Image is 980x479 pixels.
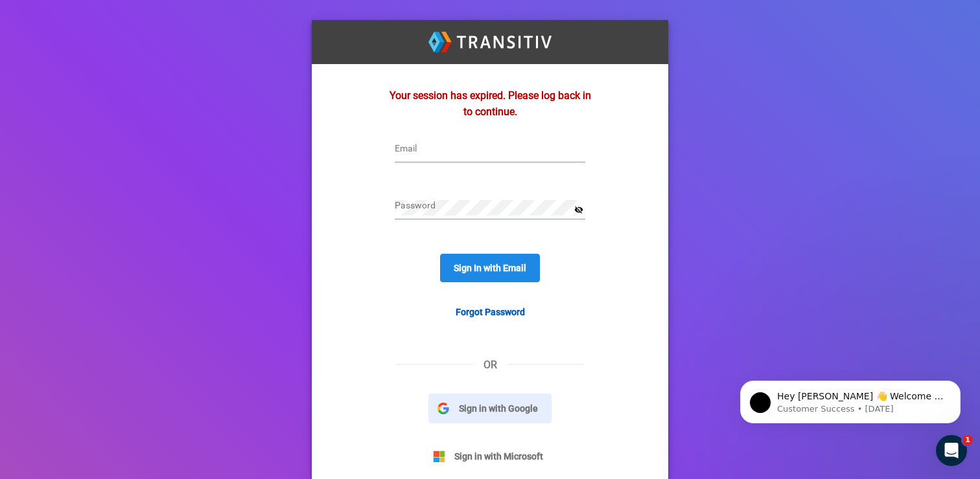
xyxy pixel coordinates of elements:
[445,300,535,326] a: Forgot Password
[454,263,526,273] span: Sign In with Email
[962,435,973,445] span: 1
[449,401,548,416] span: Sign in with Google
[936,435,967,466] iframe: Intercom live chat
[445,449,553,463] span: Sign in with Microsoft
[440,254,540,282] button: Sign In with Email
[721,353,980,444] iframe: Intercom notifications message
[572,204,585,217] button: Hide password
[473,359,507,372] span: OR
[574,205,583,216] mat-icon: visibility_off
[377,77,603,131] div: Your session has expired. Please log back in to continue.
[456,307,525,317] span: Forgot Password
[428,32,552,52] img: TransitivLogoWhite.svg
[428,394,552,423] button: Sign in with Google
[424,441,557,471] button: Sign in with Microsoft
